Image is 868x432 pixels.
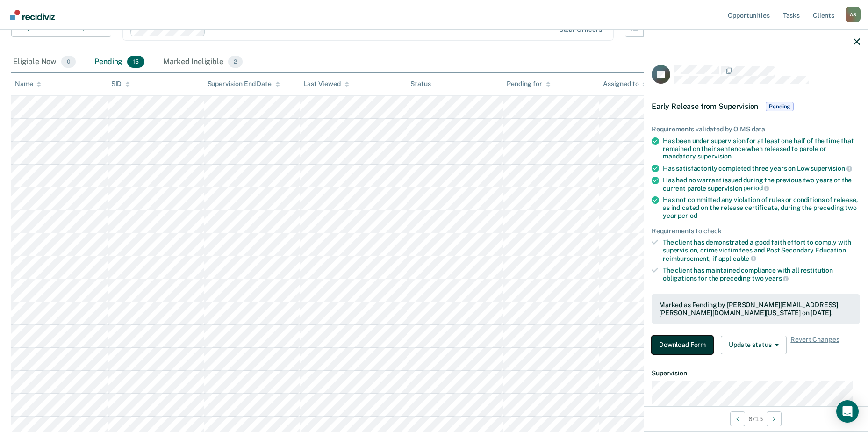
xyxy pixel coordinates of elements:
[652,125,860,133] div: Requirements validated by OIMS data
[663,266,860,282] div: The client has maintained compliance with all restitution obligations for the preceding two
[652,369,860,377] dt: Supervision
[644,92,868,122] div: Early Release from SupervisionPending
[111,80,130,88] div: SID
[11,52,78,72] div: Eligible Now
[730,411,745,426] button: Previous Opportunity
[836,400,859,423] div: Open Intercom Messenger
[303,80,349,88] div: Last Viewed
[652,336,713,354] button: Download Form
[410,80,430,88] div: Status
[765,274,789,282] span: years
[652,102,758,111] span: Early Release from Supervision
[507,80,550,88] div: Pending for
[644,406,868,431] div: 8 / 15
[10,10,55,20] img: Recidiviz
[663,196,860,219] div: Has not committed any violation of rules or conditions of release, as indicated on the release ce...
[228,56,243,68] span: 2
[603,80,647,88] div: Assigned to
[61,56,76,68] span: 0
[767,411,782,426] button: Next Opportunity
[718,255,756,262] span: applicable
[652,336,717,354] a: Navigate to form link
[659,301,853,317] div: Marked as Pending by [PERSON_NAME][EMAIL_ADDRESS][PERSON_NAME][DOMAIN_NAME][US_STATE] on [DATE].
[766,102,794,111] span: Pending
[663,176,860,192] div: Has had no warrant issued during the previous two years of the current parole supervision
[697,152,732,160] span: supervision
[846,7,861,22] div: A S
[811,165,852,172] span: supervision
[15,80,41,88] div: Name
[93,52,146,72] div: Pending
[663,238,860,262] div: The client has demonstrated a good faith effort to comply with supervision, crime victim fees and...
[208,80,280,88] div: Supervision End Date
[663,164,860,173] div: Has satisfactorily completed three years on Low
[161,52,244,72] div: Marked Ineligible
[652,227,860,235] div: Requirements to check
[790,336,839,354] span: Revert Changes
[721,336,787,354] button: Update status
[678,212,697,219] span: period
[663,137,860,160] div: Has been under supervision for at least one half of the time that remained on their sentence when...
[127,56,144,68] span: 15
[846,7,861,22] button: Profile dropdown button
[743,184,769,192] span: period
